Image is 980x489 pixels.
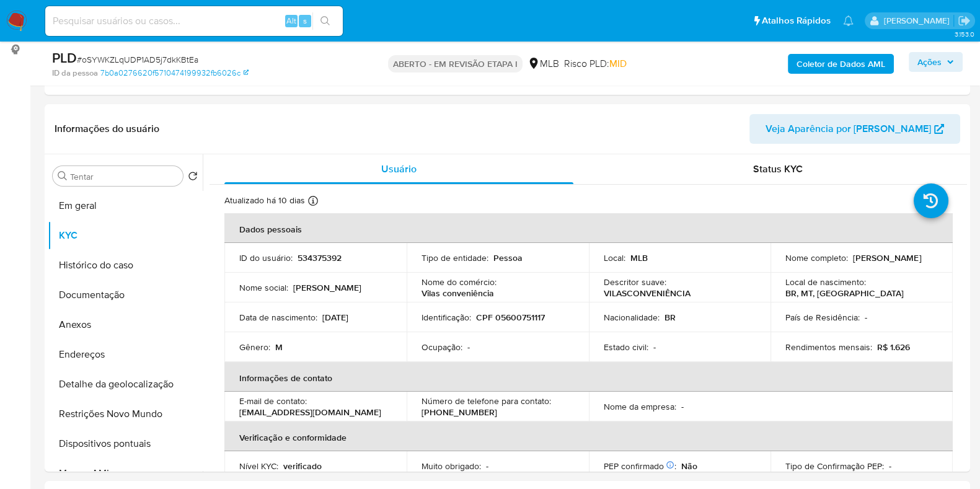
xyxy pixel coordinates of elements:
font: : [624,252,625,264]
font: Data de nascimento [239,311,316,324]
font: [PERSON_NAME] [853,252,921,264]
font: ABERTO - EM REVISÃO ETAPA I [393,58,518,70]
font: Risco PLD: [564,56,609,70]
a: Sair [958,14,971,27]
font: : [664,276,666,288]
font: : [268,341,270,353]
font: : [276,460,278,472]
font: : [316,311,317,324]
font: Local de nascimento [785,276,864,288]
font: Identificação [422,311,469,324]
font: [EMAIL_ADDRESS][DOMAIN_NAME] [239,406,381,418]
font: : [674,460,676,472]
button: Dispositivos pontuais [48,429,203,459]
font: : [647,341,648,353]
font: verificado [283,460,322,472]
font: VILASCONVENIÊNCIA [604,287,691,299]
font: : [674,400,676,413]
font: Coletor de Dados AML [797,54,885,74]
font: País de Residência [785,311,858,324]
button: Marcas AML [48,459,203,488]
font: : [495,276,497,288]
font: Nível KYC [239,460,276,472]
button: ícone de pesquisa [312,12,338,30]
font: : [846,252,848,264]
font: : [461,341,462,353]
font: : [864,276,866,288]
font: MLB [540,56,559,70]
font: - [467,341,470,353]
font: : [305,395,307,407]
font: Atalhos Rápidos [762,14,831,27]
font: : [487,252,488,264]
font: : [291,252,293,264]
font: # [77,53,82,66]
font: Informações de contato [239,372,332,384]
button: Anexos [48,310,203,340]
font: MID [609,56,627,71]
font: Número de telefone para contato [422,395,549,407]
input: Tentar [70,171,178,182]
font: : [882,460,884,472]
font: oSYWKZLqUDP1AD5j7dkKBtEa [82,53,198,66]
font: 534375392 [298,252,342,264]
font: Alt [286,15,296,27]
font: : [870,341,872,353]
button: Coletor de Dados AML [788,54,894,74]
button: Retornar ao padrão [188,171,198,185]
button: Ações [909,52,963,72]
font: Ocupação [422,341,461,353]
font: s [303,15,307,27]
font: Atualizado há 10 dias [224,194,305,206]
font: Nome social [239,281,286,294]
font: Rendimentos mensais [785,341,870,353]
font: PLD [52,48,77,68]
font: Pessoa [493,252,523,264]
font: Verificação e conformidade [239,431,347,444]
font: Vilas conveniência [422,287,494,299]
font: CPF 05600751117 [476,311,545,324]
font: : [286,281,288,294]
font: : [858,311,860,324]
font: [PHONE_NUMBER] [422,406,497,418]
font: Informações do usuário [55,121,159,136]
font: M [275,341,283,353]
font: : [549,395,551,407]
font: Descritor suave [604,276,664,288]
font: Nacionalidade [604,311,658,324]
font: Veja Aparência por [PERSON_NAME] [766,114,931,144]
font: Muito obrigado [422,460,479,472]
font: Local [604,252,624,264]
a: 7b0a0276620f5710474199932fb6026c [100,68,249,79]
font: [PERSON_NAME] [293,281,361,294]
font: [DATE] [322,311,348,324]
font: Nome da empresa [604,400,674,413]
font: - [653,341,656,353]
font: ID da pessoa [52,67,98,79]
font: - [865,311,867,324]
font: 3.153.0 [954,29,974,39]
font: Tipo de Confirmação PEP [785,460,882,472]
font: Status KYC [753,162,803,176]
a: Notificações [843,15,854,26]
button: Documentação [48,280,203,310]
button: Histórico do caso [48,250,203,280]
font: E-mail de contato [239,395,305,407]
font: Gênero [239,341,268,353]
font: BR, MT, [GEOGRAPHIC_DATA] [785,287,904,299]
font: : [469,311,471,324]
font: - [889,460,891,472]
button: Endereços [48,340,203,369]
button: Tentar [58,171,68,181]
font: 7b0a0276620f5710474199932fb6026c [100,67,241,78]
font: [PERSON_NAME] [883,14,949,27]
font: Nome do comércio [422,276,495,288]
button: Em geral [48,191,203,221]
font: R$ 1.626 [877,341,910,353]
font: Tipo de entidade [422,252,487,264]
p: viviane.jdasilva@mercadopago.com.br [883,15,953,27]
font: ID do usuário [239,252,291,264]
button: Detalhe da geolocalização [48,369,203,399]
font: - [486,460,488,472]
font: Usuário [381,162,417,176]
